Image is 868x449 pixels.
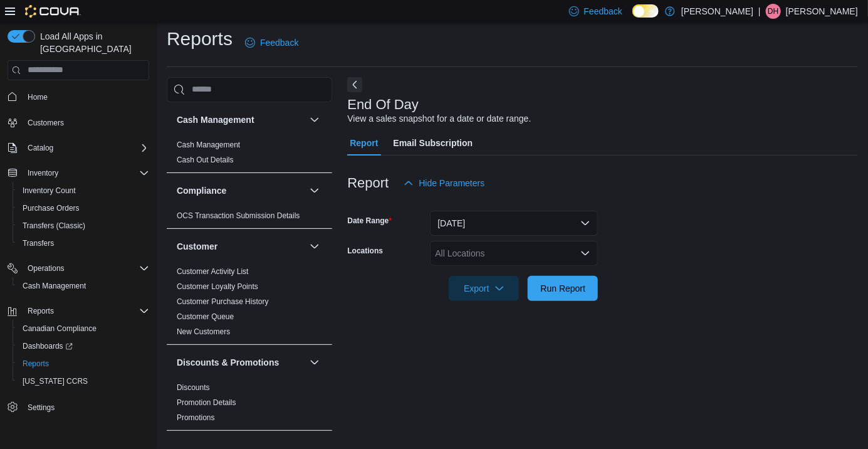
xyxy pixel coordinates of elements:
button: Inventory [3,164,154,182]
span: Dashboards [18,339,149,354]
span: Catalog [23,140,149,156]
span: Customers [23,115,149,130]
span: Home [28,92,48,102]
span: Operations [23,261,149,276]
span: Feedback [584,5,622,18]
div: Compliance [167,208,332,228]
button: Cash Management [177,114,305,126]
button: Inventory Count [13,182,154,199]
span: Transfers (Classic) [18,218,149,233]
h3: Customer [177,240,217,253]
span: Inventory [28,168,58,178]
label: Locations [347,246,383,256]
button: Discounts & Promotions [307,355,322,370]
span: Settings [23,399,149,415]
a: [US_STATE] CCRS [18,374,93,389]
h1: Reports [167,26,233,51]
div: Cash Management [167,137,332,172]
span: Purchase Orders [23,203,80,213]
span: Reports [23,359,49,369]
a: Home [23,90,53,105]
button: Reports [3,302,154,320]
div: Discounts & Promotions [167,380,332,430]
span: Catalog [28,143,53,153]
a: Customer Activity List [177,267,249,276]
span: Cash Management [23,281,86,291]
button: Catalog [3,139,154,157]
a: Cash Out Details [177,156,234,164]
div: Derek Hurren [766,4,781,19]
button: [US_STATE] CCRS [13,372,154,390]
span: Customers [28,118,64,128]
a: Customer Loyalty Points [177,282,258,291]
span: Reports [18,356,149,371]
img: Cova [25,5,81,18]
a: Transfers (Classic) [18,218,90,233]
button: Canadian Compliance [13,320,154,337]
span: Email Subscription [394,130,473,156]
button: Hide Parameters [399,171,489,196]
span: Purchase Orders [18,201,149,216]
button: Cash Management [13,277,154,295]
span: Reports [23,304,149,319]
a: New Customers [177,327,230,336]
span: Transfers (Classic) [23,221,85,231]
span: Cash Management [18,278,149,293]
span: Discounts [177,383,210,393]
button: Customers [3,114,154,132]
button: Discounts & Promotions [177,356,305,369]
h3: End Of Day [347,97,419,112]
span: Canadian Compliance [18,321,149,336]
a: Discounts [177,383,210,392]
p: | [758,4,761,19]
span: Report [350,130,378,156]
button: Run Report [528,276,598,301]
span: Promotion Details [177,398,236,408]
span: Dark Mode [632,18,633,18]
span: Hide Parameters [419,177,484,189]
button: Purchase Orders [13,199,154,217]
span: Dashboards [23,341,73,351]
h3: Discounts & Promotions [177,356,279,369]
button: Settings [3,398,154,416]
div: Customer [167,264,332,344]
span: Operations [28,263,65,273]
a: Cash Management [18,278,91,293]
span: Run Report [541,282,586,295]
button: Export [449,276,519,301]
span: Cash Management [177,140,240,150]
span: OCS Transaction Submission Details [177,211,300,221]
h3: Compliance [177,184,226,197]
a: Customer Queue [177,312,234,321]
span: Cash Out Details [177,155,234,165]
button: Cash Management [307,112,322,127]
span: Load All Apps in [GEOGRAPHIC_DATA] [35,30,149,55]
a: Promotion Details [177,398,236,407]
span: [US_STATE] CCRS [23,376,88,386]
span: New Customers [177,327,230,337]
button: Customer [307,239,322,254]
a: Cash Management [177,140,240,149]
a: Reports [18,356,54,371]
button: Catalog [23,140,58,156]
span: Washington CCRS [18,374,149,389]
span: Home [23,89,149,105]
span: Customer Queue [177,312,234,322]
div: View a sales snapshot for a date or date range. [347,112,531,125]
span: Promotions [177,413,215,423]
a: Dashboards [18,339,78,354]
span: Transfers [23,238,54,248]
a: Purchase Orders [18,201,85,216]
a: Customers [23,115,69,130]
span: Customer Purchase History [177,297,269,307]
input: Dark Mode [632,4,659,18]
h3: Cash Management [177,114,254,126]
a: Inventory Count [18,183,81,198]
button: [DATE] [430,211,598,236]
button: Inventory [23,166,63,181]
a: OCS Transaction Submission Details [177,211,300,220]
span: Inventory Count [23,186,76,196]
a: Promotions [177,413,215,422]
span: Customer Loyalty Points [177,282,258,292]
button: Transfers (Classic) [13,217,154,235]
